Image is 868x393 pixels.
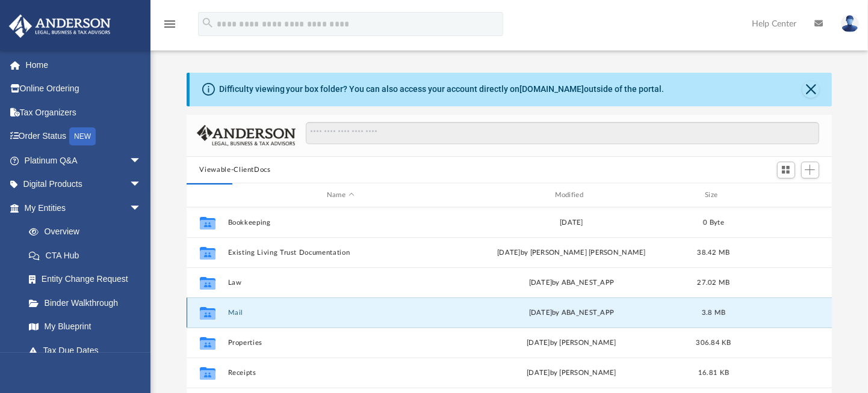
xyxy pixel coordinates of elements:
[201,16,214,29] i: search
[801,162,819,178] button: Add
[743,190,827,201] div: id
[129,196,153,221] span: arrow_drop_down
[228,369,453,377] button: Receipts
[689,190,737,201] div: Size
[191,190,222,201] div: id
[219,83,665,96] div: Difficulty viewing your box folder? You can also access your account directly on outside of the p...
[8,124,160,149] a: Order StatusNEW
[459,278,684,288] div: by ABA_NEST_APP
[306,122,819,145] input: Search files and folders
[129,148,153,173] span: arrow_drop_down
[199,165,270,175] button: Viewable-ClientDocs
[17,291,160,315] a: Binder Walkthrough
[163,17,177,31] i: menu
[69,127,96,145] div: NEW
[228,309,453,317] button: Mail
[227,190,453,201] div: Name
[228,219,453,227] button: Bookkeeping
[17,267,160,291] a: Entity Change Request
[17,243,160,267] a: CTA Hub
[698,370,729,376] span: 16.81 KB
[17,338,160,362] a: Tax Due Dates
[8,148,160,172] a: Platinum Q&Aarrow_drop_down
[228,339,453,347] button: Properties
[697,249,730,256] span: 38.42 MB
[777,162,795,178] button: Switch to Grid View
[696,340,731,346] span: 306.84 KB
[8,53,160,77] a: Home
[459,308,684,318] div: [DATE] by ABA_NEST_APP
[129,172,153,197] span: arrow_drop_down
[459,218,684,228] div: [DATE]
[841,15,859,32] img: User Pic
[459,248,684,258] div: [DATE] by [PERSON_NAME] [PERSON_NAME]
[8,77,160,101] a: Online Ordering
[17,220,160,244] a: Overview
[703,219,724,226] span: 0 Byte
[228,279,453,287] button: Law
[520,84,584,94] a: [DOMAIN_NAME]
[8,100,160,124] a: Tax Organizers
[459,338,684,349] div: [DATE] by [PERSON_NAME]
[228,249,453,257] button: Existing Living Trust Documentation
[163,23,177,31] a: menu
[701,309,725,316] span: 3.8 MB
[802,81,819,98] button: Close
[8,196,160,220] a: My Entitiesarrow_drop_down
[5,14,114,38] img: Anderson Advisors Platinum Portal
[697,279,730,286] span: 27.02 MB
[458,190,684,201] div: Modified
[529,279,552,286] span: [DATE]
[8,172,160,196] a: Digital Productsarrow_drop_down
[459,368,684,379] div: [DATE] by [PERSON_NAME]
[17,315,153,339] a: My Blueprint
